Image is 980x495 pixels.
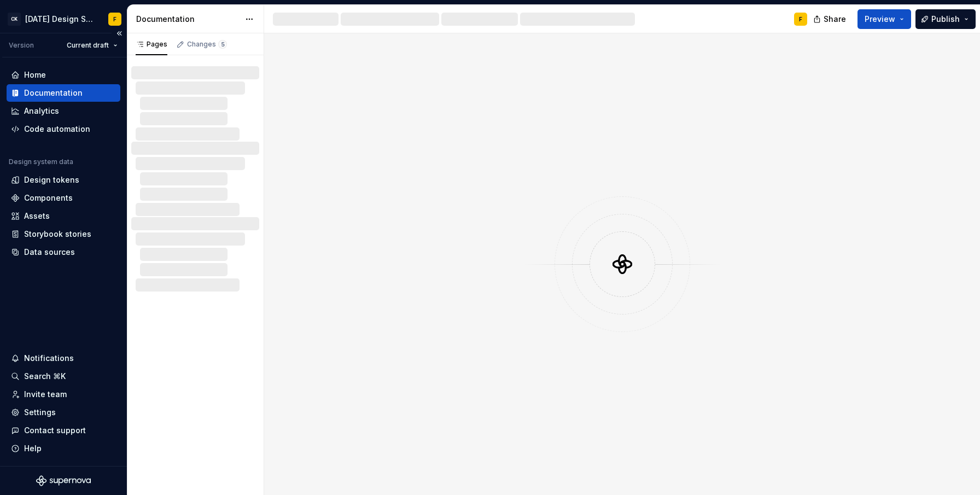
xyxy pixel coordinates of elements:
div: Analytics [24,106,59,117]
div: Documentation [136,14,240,25]
div: F [113,15,116,24]
button: Contact support [7,422,120,439]
span: 5 [218,40,227,49]
div: Settings [24,407,56,418]
div: Notifications [24,353,74,364]
div: Search ⌘K [24,371,66,382]
button: Current draft [62,38,122,53]
div: Contact support [24,425,86,436]
div: Assets [24,211,50,222]
div: [DATE] Design System [25,14,95,25]
div: F [799,15,802,24]
div: Design tokens [24,174,79,185]
a: Analytics [7,102,120,120]
div: Code automation [24,124,90,135]
div: CK [8,13,21,26]
button: Help [7,440,120,457]
a: Assets [7,207,120,225]
span: Preview [865,14,895,25]
a: Settings [7,404,120,421]
button: Publish [915,9,976,29]
svg: Supernova Logo [36,475,91,486]
button: Collapse sidebar [112,26,127,41]
button: Preview [857,9,911,29]
span: Share [824,14,846,25]
a: Code automation [7,120,120,138]
div: Documentation [24,88,83,98]
button: Notifications [7,350,120,367]
button: Search ⌘K [7,368,120,385]
div: Version [9,41,34,50]
div: Data sources [24,247,75,258]
div: Design system data [9,158,73,166]
button: CK[DATE] Design SystemF [2,7,125,31]
div: Help [24,443,42,454]
div: Components [24,193,73,203]
button: Share [808,9,853,29]
a: Data sources [7,243,120,261]
div: Pages [136,40,167,49]
div: Changes [187,40,227,49]
a: Components [7,189,120,207]
a: Invite team [7,386,120,403]
div: Storybook stories [24,229,91,240]
a: Documentation [7,84,120,102]
a: Home [7,66,120,84]
a: Design tokens [7,171,120,189]
div: Invite team [24,389,67,400]
span: Publish [931,14,960,25]
span: Current draft [67,41,109,50]
a: Storybook stories [7,225,120,243]
div: Home [24,69,46,80]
